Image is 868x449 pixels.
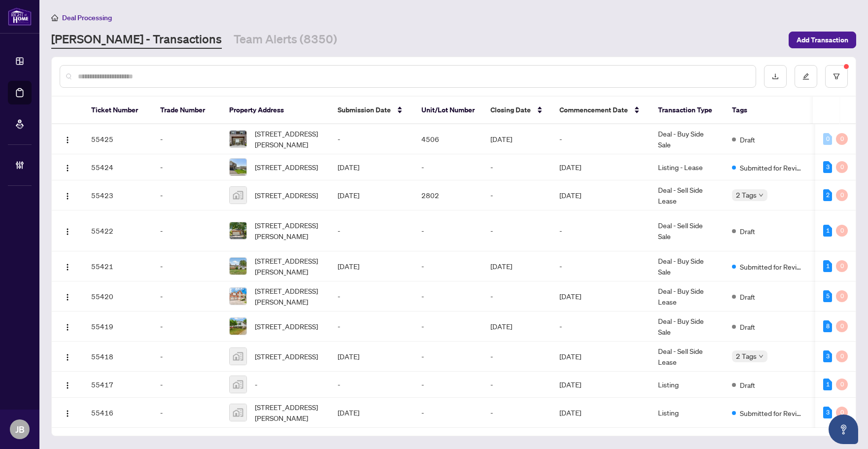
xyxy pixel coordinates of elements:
[483,210,552,251] td: -
[60,377,75,392] button: Logo
[255,285,322,307] span: [STREET_ADDRESS][PERSON_NAME]
[60,405,75,420] button: Logo
[650,311,724,342] td: Deal - Buy Side Sale
[152,342,221,372] td: -
[83,180,152,210] td: 55423
[234,31,337,49] a: Team Alerts (8350)
[483,180,552,210] td: -
[825,65,848,88] button: filter
[552,97,650,124] th: Commencement Date
[740,162,804,173] span: Submitted for Review
[829,414,858,444] button: Open asap
[330,210,414,251] td: -
[230,348,246,365] img: thumbnail-img
[414,398,483,428] td: -
[552,311,650,342] td: -
[152,97,221,124] th: Trade Number
[152,398,221,428] td: -
[833,73,840,80] span: filter
[414,342,483,372] td: -
[255,379,257,390] span: -
[740,226,755,237] span: Draft
[483,251,552,281] td: [DATE]
[230,258,246,275] img: thumbnail-img
[552,342,650,372] td: [DATE]
[330,311,414,342] td: -
[483,372,552,398] td: -
[83,372,152,398] td: 55417
[836,350,848,362] div: 0
[650,342,724,372] td: Deal - Sell Side Lease
[330,251,414,281] td: [DATE]
[836,189,848,201] div: 0
[152,154,221,180] td: -
[552,281,650,311] td: [DATE]
[64,136,71,144] img: Logo
[772,73,779,80] span: download
[64,228,71,236] img: Logo
[60,288,75,304] button: Logo
[823,407,832,418] div: 3
[650,124,724,154] td: Deal - Buy Side Sale
[60,187,75,203] button: Logo
[724,97,812,124] th: Tags
[330,342,414,372] td: [DATE]
[552,154,650,180] td: [DATE]
[483,154,552,180] td: -
[230,131,246,147] img: thumbnail-img
[414,251,483,281] td: -
[330,372,414,398] td: -
[802,73,809,80] span: edit
[330,398,414,428] td: [DATE]
[823,350,832,362] div: 3
[255,402,322,423] span: [STREET_ADDRESS][PERSON_NAME]
[60,159,75,175] button: Logo
[552,180,650,210] td: [DATE]
[152,251,221,281] td: -
[83,398,152,428] td: 55416
[764,65,787,88] button: download
[759,354,764,359] span: down
[64,263,71,271] img: Logo
[740,380,755,390] span: Draft
[152,210,221,251] td: -
[83,97,152,124] th: Ticket Number
[836,379,848,390] div: 0
[552,251,650,281] td: -
[60,348,75,364] button: Logo
[83,154,152,180] td: 55424
[483,342,552,372] td: -
[414,124,483,154] td: 4506
[60,131,75,147] button: Logo
[221,97,330,124] th: Property Address
[414,154,483,180] td: -
[740,134,755,145] span: Draft
[255,255,322,277] span: [STREET_ADDRESS][PERSON_NAME]
[740,291,755,302] span: Draft
[230,288,246,305] img: thumbnail-img
[552,398,650,428] td: [DATE]
[823,161,832,173] div: 3
[152,281,221,311] td: -
[338,104,391,115] span: Submission Date
[414,180,483,210] td: 2802
[483,124,552,154] td: [DATE]
[740,408,804,418] span: Submitted for Review
[650,180,724,210] td: Deal - Sell Side Lease
[64,192,71,200] img: Logo
[330,124,414,154] td: -
[64,323,71,331] img: Logo
[152,311,221,342] td: -
[62,13,112,22] span: Deal Processing
[552,124,650,154] td: -
[559,104,628,115] span: Commencement Date
[836,225,848,237] div: 0
[740,261,804,272] span: Submitted for Review
[230,318,246,335] img: thumbnail-img
[330,154,414,180] td: [DATE]
[64,293,71,301] img: Logo
[230,222,246,239] img: thumbnail-img
[83,251,152,281] td: 55421
[836,407,848,418] div: 0
[230,376,246,393] img: thumbnail-img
